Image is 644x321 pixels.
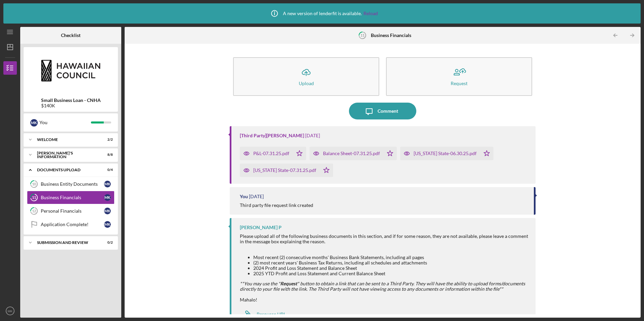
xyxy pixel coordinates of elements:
div: Third party file request link created [240,203,313,208]
div: M K [30,119,38,127]
li: Most recent (2) consecutive months' Business Bank Statements, including all pages [253,255,528,260]
div: 2 / 2 [101,138,113,142]
li: 2024 Profit and Loss Statement and Balance Sheet [253,265,528,271]
button: P&L-07.31.25.pdf [240,147,306,160]
a: 11Business FinancialsMK [27,191,115,204]
a: Resource URL [240,308,286,321]
text: MK [8,309,13,313]
div: 0 / 4 [101,168,113,172]
div: Application Complete! [41,222,104,227]
tspan: 11 [32,195,36,200]
b: Checklist [61,33,80,38]
div: Balance Sheet-07.31.25.pdf [323,151,380,156]
div: Business Financials [41,195,104,200]
button: [US_STATE] State-06.30.25.pdf [400,147,493,160]
button: Upload [233,57,379,96]
div: Mahalo! [240,297,528,302]
b: Small Business Loan - CNHA [41,98,101,103]
a: 10Business Entity DocumentsMK [27,177,115,191]
div: WELCOME [37,138,96,142]
div: Resource URL [257,312,286,317]
button: MK [3,304,17,318]
div: You [240,194,248,199]
tspan: 12 [32,209,36,213]
div: [US_STATE] State-06.30.25.pdf [414,151,477,156]
div: $140K [41,103,101,108]
a: 12Personal FinancialsMK [27,204,115,218]
button: Request [386,57,532,96]
div: Upload [299,81,314,86]
div: SUBMISSION AND REVIEW [37,241,96,245]
div: [Third Party] [240,133,304,138]
div: M K [104,208,111,214]
time: 2025-08-08 22:16 [249,194,264,199]
div: P&L-07.31.25.pdf [253,151,289,156]
div: Please upload all of the following business documents in this section, and if for some reason, th... [240,234,528,244]
div: Personal Financials [41,208,104,214]
li: (2) most recent years' Business Tax Returns, including all schedules and attachments [253,260,528,265]
div: Request [451,81,468,86]
button: [US_STATE] State-07.31.25.pdf [240,164,333,177]
div: [PERSON_NAME] P [240,225,282,230]
tspan: 10 [32,182,36,186]
img: Product logo [24,50,118,91]
a: Application Complete!MK [27,218,115,231]
div: [US_STATE] State-07.31.25.pdf [253,168,316,173]
div: 8 / 8 [101,153,113,157]
div: A new version of lenderfit is available. [266,5,378,22]
button: Balance Sheet-07.31.25.pdf [310,147,397,160]
div: DOCUMENTS UPLOAD [37,168,96,172]
strong: Request [280,281,297,286]
button: Comment [349,103,416,119]
a: [PERSON_NAME] [266,133,304,138]
div: [PERSON_NAME]'S INFORMATION [37,151,96,159]
div: Comment [378,103,398,119]
div: Business Entity Documents [41,181,104,187]
time: 2025-08-11 16:48 [305,133,320,138]
div: M K [104,194,111,201]
tspan: 11 [360,33,364,37]
em: **You may use the " " button to obtain a link that can be sent to a Third Party. They will have t... [240,281,525,292]
div: You [39,117,91,128]
li: 2025 YTD Profit and Loss Statement and Current Balance Sheet [253,271,528,276]
div: 0 / 2 [101,241,113,245]
div: M K [104,181,111,187]
b: Business Financials [371,33,411,38]
div: M K [104,221,111,228]
a: Reload [363,11,378,16]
